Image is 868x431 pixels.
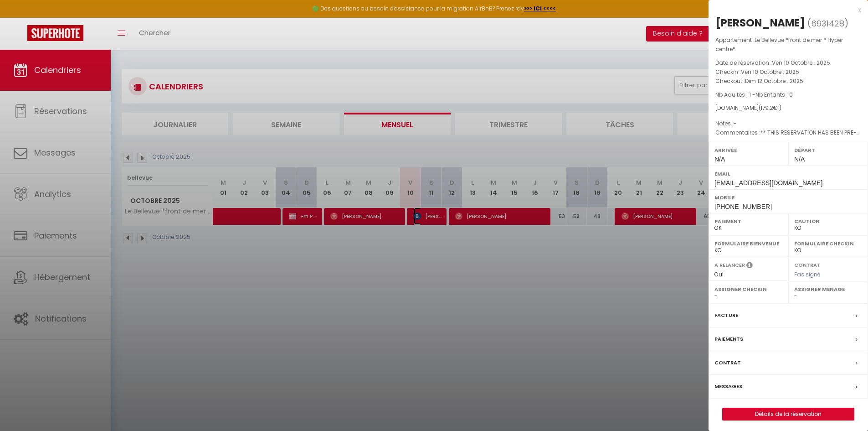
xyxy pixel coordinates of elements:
[715,16,805,30] div: [PERSON_NAME]
[715,36,843,53] span: Le Bellevue *front de mer * Hyper centre*
[794,239,862,248] label: Formulaire Checkin
[715,91,793,99] span: Nb Adultes : 1 -
[794,156,805,163] span: N/A
[714,334,743,344] label: Paiements
[714,169,862,178] label: Email
[807,17,848,30] span: ( )
[715,77,861,86] p: Checkout :
[714,203,772,210] span: [PHONE_NUMBER]
[714,145,782,155] label: Arrivée
[761,104,773,112] span: 179.2
[811,18,844,29] span: 6931428
[745,77,803,85] span: Dim 12 Octobre . 2025
[714,382,742,391] label: Messages
[759,104,781,112] span: ( € )
[755,91,793,99] span: Nb Enfants : 0
[772,59,830,67] span: Ven 10 Octobre . 2025
[734,119,737,127] span: -
[715,104,861,113] div: [DOMAIN_NAME]
[794,261,821,267] label: Contrat
[794,145,862,155] label: Départ
[714,311,738,320] label: Facture
[714,193,862,202] label: Mobile
[746,261,753,271] i: Sélectionner OUI si vous souhaiter envoyer les séquences de messages post-checkout
[794,285,862,294] label: Assigner Menage
[715,36,861,54] p: Appartement :
[714,217,782,226] label: Paiement
[794,270,821,278] span: Pas signé
[714,358,741,368] label: Contrat
[714,285,782,294] label: Assigner Checkin
[714,156,725,163] span: N/A
[741,68,799,76] span: Ven 10 Octobre . 2025
[714,239,782,248] label: Formulaire Bienvenue
[715,128,861,137] p: Commentaires :
[715,68,861,77] p: Checkin :
[715,119,861,128] p: Notes :
[722,408,854,421] button: Détails de la réservation
[715,58,861,68] p: Date de réservation :
[714,179,822,187] span: [EMAIL_ADDRESS][DOMAIN_NAME]
[723,408,854,420] a: Détails de la réservation
[714,261,745,269] label: A relancer
[794,217,862,226] label: Caution
[709,5,861,16] div: x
